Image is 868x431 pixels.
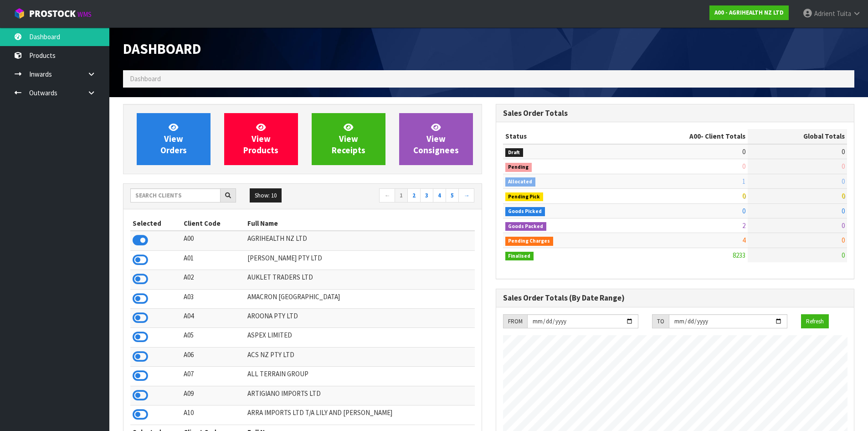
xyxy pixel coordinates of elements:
td: A04 [181,309,245,328]
span: A00 [689,132,701,140]
span: Finalised [505,252,534,261]
span: Goods Picked [505,207,545,216]
td: AMACRON [GEOGRAPHIC_DATA] [245,289,475,308]
span: 0 [842,177,845,186]
span: 0 [842,221,845,230]
th: Full Name [245,216,475,231]
span: 0 [842,147,845,156]
td: A01 [181,250,245,270]
span: Allocated [505,177,536,187]
a: → [458,188,474,203]
span: View Products [243,122,278,156]
a: A00 - AGRIHEALTH NZ LTD [709,5,789,20]
td: [PERSON_NAME] PTY LTD [245,250,475,270]
span: View Receipts [332,122,365,156]
small: WMS [77,10,92,19]
span: View Consignees [413,122,459,156]
span: 4 [742,236,745,244]
td: ACS NZ PTY LTD [245,347,475,366]
a: 2 [407,188,421,203]
span: Draft [505,148,524,157]
th: Global Totals [748,129,847,144]
span: 0 [742,192,745,200]
a: ViewConsignees [399,113,473,165]
h3: Sales Order Totals (By Date Range) [503,294,847,302]
span: View Orders [160,122,187,156]
img: cube-alt.png [14,8,25,19]
span: Pending Charges [505,237,554,246]
a: 5 [446,188,459,203]
td: A00 [181,231,245,250]
div: FROM [503,314,527,329]
a: ViewOrders [137,113,211,165]
input: Search clients [130,188,221,203]
td: AUKLET TRADERS LTD [245,270,475,289]
strong: A00 - AGRIHEALTH NZ LTD [714,9,784,16]
button: Show: 10 [250,188,282,203]
span: 0 [842,162,845,171]
td: ALL TERRAIN GROUP [245,367,475,386]
a: 4 [433,188,446,203]
span: 0 [842,192,845,200]
td: AGRIHEALTH NZ LTD [245,231,475,250]
td: ARTIGIANO IMPORTS LTD [245,386,475,405]
td: AROONA PTY LTD [245,309,475,328]
th: Selected [130,216,181,231]
span: Pending [505,163,532,172]
th: Client Code [181,216,245,231]
td: A02 [181,270,245,289]
span: 0 [742,162,745,171]
td: A09 [181,386,245,405]
button: Refresh [801,314,829,329]
td: A10 [181,405,245,425]
span: 1 [742,177,745,186]
th: - Client Totals [616,129,748,144]
span: Adrient [814,9,835,18]
td: ASPEX LIMITED [245,328,475,347]
h3: Sales Order Totals [503,109,847,118]
td: A06 [181,347,245,366]
a: ← [379,188,395,203]
span: 0 [742,207,745,215]
span: Pending Pick [505,192,544,202]
td: A05 [181,328,245,347]
span: Dashboard [123,40,201,58]
td: A07 [181,367,245,386]
td: A03 [181,289,245,308]
span: 0 [842,207,845,215]
a: 1 [395,188,408,203]
span: 2 [742,221,745,230]
a: 3 [420,188,433,203]
span: 8233 [733,251,745,260]
span: 0 [842,236,845,244]
span: 0 [742,147,745,156]
span: Dashboard [130,74,161,83]
a: ViewReceipts [312,113,385,165]
td: ARRA IMPORTS LTD T/A LILY AND [PERSON_NAME] [245,405,475,425]
span: Tuita [837,9,851,18]
span: ProStock [29,8,76,20]
div: TO [652,314,669,329]
nav: Page navigation [309,188,475,204]
span: 0 [842,251,845,260]
th: Status [503,129,617,144]
a: ViewProducts [224,113,298,165]
span: Goods Packed [505,222,547,231]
